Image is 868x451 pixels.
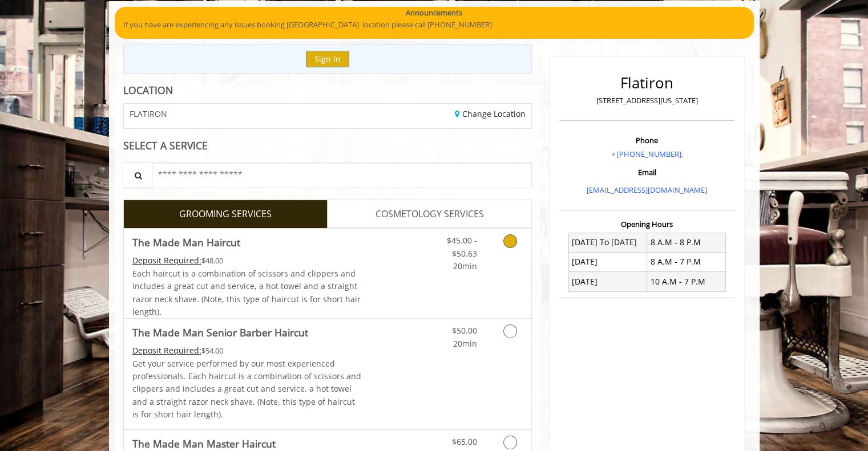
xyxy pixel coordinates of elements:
[132,324,308,340] b: The Made Man Senior Barber Haircut
[587,185,707,195] a: [EMAIL_ADDRESS][DOMAIN_NAME]
[132,254,362,267] div: $48.00
[132,357,362,421] p: Get your service performed by our most experienced professionals. Each haircut is a combination o...
[562,168,732,176] h3: Email
[611,149,683,159] a: + [PHONE_NUMBER].
[568,272,647,291] td: [DATE]
[453,261,477,271] span: 20min
[132,234,240,250] b: The Made Man Haircut
[562,136,732,144] h3: Phone
[455,108,526,119] a: Change Location
[647,233,726,252] td: 8 A.M - 8 P.M
[132,268,361,317] span: Each haircut is a combination of scissors and clippers and includes a great cut and service, a ho...
[453,338,477,349] span: 20min
[130,109,167,118] span: FLATIRON
[306,51,349,67] button: Sign In
[123,19,745,31] p: If you have are experiencing any issues booking [GEOGRAPHIC_DATA] location please call [PHONE_NUM...
[647,272,726,291] td: 10 A.M - 7 P.M
[406,7,462,19] b: Announcements
[451,325,477,336] span: $50.00
[132,344,362,357] div: $54.00
[562,95,732,107] p: [STREET_ADDRESS][US_STATE]
[568,233,647,252] td: [DATE] To [DATE]
[123,162,152,188] button: Service Search
[132,255,201,266] span: This service needs some Advance to be paid before we block your appointment
[568,252,647,271] td: [DATE]
[132,345,201,356] span: This service needs some Advance to be paid before we block your appointment
[451,436,477,447] span: $65.00
[647,252,726,271] td: 8 A.M - 7 P.M
[123,140,532,151] div: SELECT A SERVICE
[123,83,173,97] b: LOCATION
[376,207,484,222] span: COSMETOLOGY SERVICES
[562,75,732,91] h2: Flatiron
[446,235,477,258] span: $45.00 - $50.63
[559,220,734,228] h3: Opening Hours
[179,207,272,222] span: GROOMING SERVICES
